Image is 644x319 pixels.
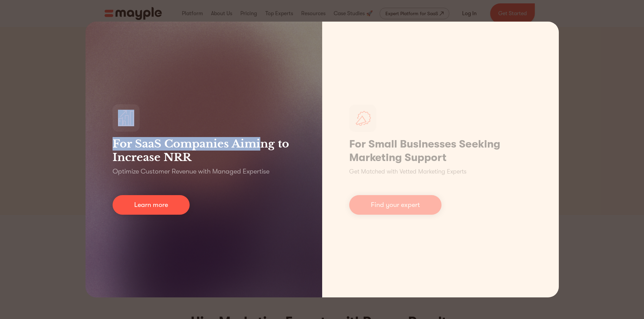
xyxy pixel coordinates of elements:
[113,195,190,215] a: Learn more
[349,195,442,215] a: Find your expert
[113,167,269,176] p: Optimize Customer Revenue with Managed Expertise
[349,167,467,176] p: Get Matched with Vetted Marketing Experts
[113,137,295,164] h3: For SaaS Companies Aiming to Increase NRR
[349,137,532,164] h1: For Small Businesses Seeking Marketing Support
